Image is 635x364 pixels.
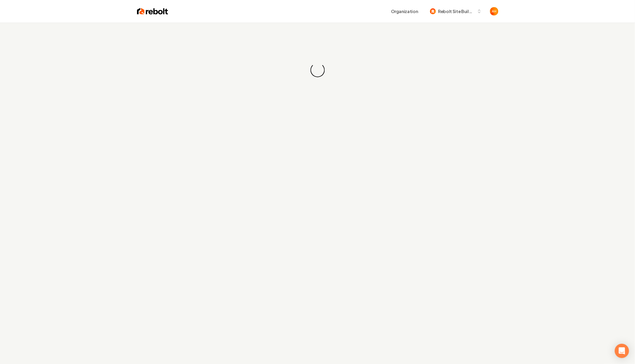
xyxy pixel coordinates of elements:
img: Rebolt Site Builder [430,8,436,14]
button: Organization [388,6,422,17]
span: Rebolt Site Builder [438,8,475,15]
div: Open Intercom Messenger [615,344,629,358]
div: Loading [308,61,326,79]
button: Open user button [490,7,498,15]
img: Rebolt Logo [137,7,168,15]
img: Anthony Hurgoi [490,7,498,15]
